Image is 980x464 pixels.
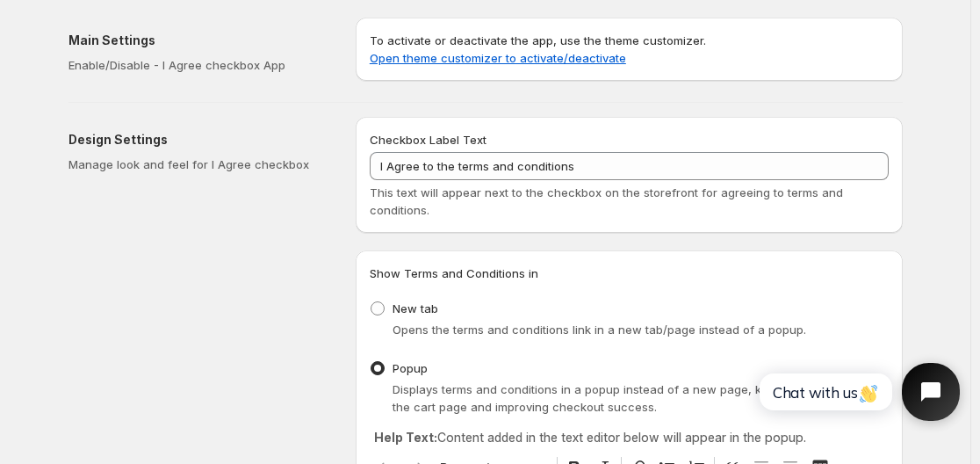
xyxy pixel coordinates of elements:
span: This text will appear next to the checkbox on the storefront for agreeing to terms and conditions. [370,185,843,217]
p: Enable/Disable - I Agree checkbox App [68,56,328,74]
h2: Design Settings [68,131,328,149]
span: New tab [393,301,438,315]
iframe: Tidio Chat [740,351,972,433]
span: Popup [393,361,428,375]
p: To activate or deactivate the app, use the theme customizer. [370,32,889,67]
p: Content added in the text editor below will appear in the popup. [374,429,884,446]
h2: Main Settings [68,32,328,49]
span: Displays terms and conditions in a popup instead of a new page, keeping customers on the cart pag... [393,382,878,414]
strong: Help Text: [374,430,437,445]
p: Manage look and feel for I Agree checkbox [68,156,328,173]
span: Opens the terms and conditions link in a new tab/page instead of a popup. [393,323,806,337]
a: Open theme customizer to activate/deactivate [370,51,626,65]
span: Checkbox Label Text [370,133,486,147]
span: Show Terms and Conditions in [370,266,538,280]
